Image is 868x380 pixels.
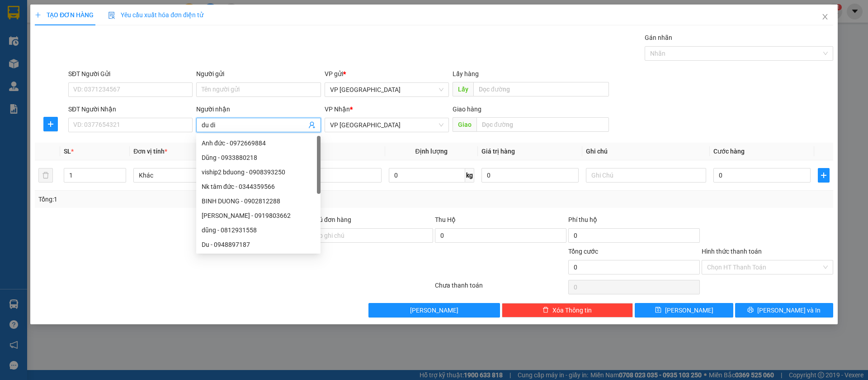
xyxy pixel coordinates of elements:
[133,148,167,155] span: Đơn vị tính
[108,12,115,19] img: icon
[434,280,567,296] div: Chưa thanh toán
[196,208,321,223] div: nguyen duy cung - 0919803662
[568,248,598,255] span: Tổng cước
[196,165,321,179] div: viship2 bduong - 0908393250
[308,121,316,129] span: user-add
[325,69,449,79] div: VP gửi
[202,167,315,177] div: viship2 bduong - 0908393250
[202,153,315,163] div: Dũng - 0933880218
[202,138,315,148] div: Anh đức - 0972669884
[453,82,473,96] span: Lấy
[453,117,476,132] span: Giao
[196,179,321,194] div: Nk tâm đức - 0344359566
[757,305,821,315] span: [PERSON_NAME] và In
[582,143,710,160] th: Ghi chú
[735,303,833,317] button: printer[PERSON_NAME] và In
[196,69,321,79] div: Người gửi
[196,223,321,237] div: dũng - 0812931558
[330,118,443,132] span: VP Lộc Ninh
[68,69,193,79] div: SĐT Người Gửi
[655,307,661,314] span: save
[502,303,633,317] button: deleteXóa Thông tin
[196,104,321,114] div: Người nhận
[713,148,745,155] span: Cước hàng
[552,305,592,315] span: Xóa Thông tin
[453,70,479,77] span: Lấy hàng
[261,168,381,183] input: VD: Bàn, Ghế
[645,34,672,41] label: Gán nhãn
[196,150,321,165] div: Dũng - 0933880218
[665,305,713,315] span: [PERSON_NAME]
[35,11,94,19] span: TẠO ĐƠN HÀNG
[465,168,474,183] span: kg
[330,83,443,96] span: VP Sài Gòn
[68,104,193,114] div: SĐT Người Nhận
[139,168,248,182] span: Khác
[35,12,41,18] span: plus
[818,168,830,183] button: plus
[302,216,351,223] label: Ghi chú đơn hàng
[747,307,754,314] span: printer
[635,303,733,317] button: save[PERSON_NAME]
[108,11,203,19] span: Yêu cầu xuất hóa đơn điện tử
[202,240,315,250] div: Du - 0948897187
[64,148,71,155] span: SL
[38,168,53,183] button: delete
[410,305,458,315] span: [PERSON_NAME]
[473,82,609,96] input: Dọc đường
[586,168,706,183] input: Ghi Chú
[202,196,315,206] div: BINH DUONG - 0902812288
[202,211,315,221] div: [PERSON_NAME] - 0919803662
[196,194,321,208] div: BINH DUONG - 0902812288
[368,303,500,317] button: [PERSON_NAME]
[302,228,433,243] input: Ghi chú đơn hàng
[453,106,481,113] span: Giao hàng
[415,148,448,155] span: Định lượng
[44,120,57,128] span: plus
[196,237,321,252] div: Du - 0948897187
[568,215,700,228] div: Phí thu hộ
[43,117,58,131] button: plus
[325,106,350,113] span: VP Nhận
[481,168,579,183] input: 0
[702,248,762,255] label: Hình thức thanh toán
[202,182,315,192] div: Nk tâm đức - 0344359566
[202,225,315,235] div: dũng - 0812931558
[435,216,456,223] span: Thu Hộ
[476,117,609,132] input: Dọc đường
[821,13,829,20] span: close
[818,172,829,179] span: plus
[481,148,515,155] span: Giá trị hàng
[812,5,838,30] button: Close
[196,136,321,150] div: Anh đức - 0972669884
[38,194,335,204] div: Tổng: 1
[542,307,549,314] span: delete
